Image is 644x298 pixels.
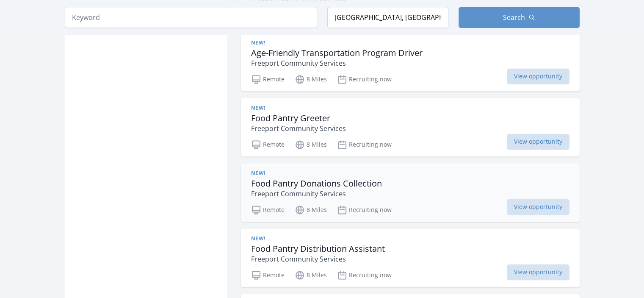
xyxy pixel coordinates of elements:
p: Freeport Community Services [251,189,382,199]
p: Remote [251,270,285,280]
span: View opportunity [507,264,569,280]
p: Recruiting now [337,270,392,280]
p: Recruiting now [337,205,392,215]
h3: Food Pantry Distribution Assistant [251,244,385,254]
a: New! Food Pantry Greeter Freeport Community Services Remote 8 Miles Recruiting now View opportunity [241,98,580,156]
p: Recruiting now [337,139,392,150]
a: New! Food Pantry Donations Collection Freeport Community Services Remote 8 Miles Recruiting now V... [241,163,580,222]
input: Keyword [65,7,317,28]
p: 8 Miles [295,74,327,84]
p: Remote [251,74,285,84]
span: Search [503,12,525,22]
span: View opportunity [507,68,569,84]
span: New! [251,105,265,111]
p: Freeport Community Services [251,123,346,134]
h3: Food Pantry Greeter [251,113,346,123]
p: Freeport Community Services [251,58,423,68]
p: 8 Miles [295,205,327,215]
button: Search [459,7,580,28]
h3: Food Pantry Donations Collection [251,178,382,189]
span: New! [251,235,265,242]
a: New! Food Pantry Distribution Assistant Freeport Community Services Remote 8 Miles Recruiting now... [241,228,580,287]
span: View opportunity [507,134,569,150]
input: Location [327,7,448,28]
p: Remote [251,139,285,150]
p: 8 Miles [295,270,327,280]
p: 8 Miles [295,139,327,150]
p: Freeport Community Services [251,254,385,264]
span: New! [251,39,265,46]
p: Remote [251,205,285,215]
a: New! Age-Friendly Transportation Program Driver Freeport Community Services Remote 8 Miles Recrui... [241,33,580,91]
span: View opportunity [507,199,569,215]
h3: Age-Friendly Transportation Program Driver [251,48,423,58]
p: Recruiting now [337,74,392,84]
span: New! [251,170,265,177]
